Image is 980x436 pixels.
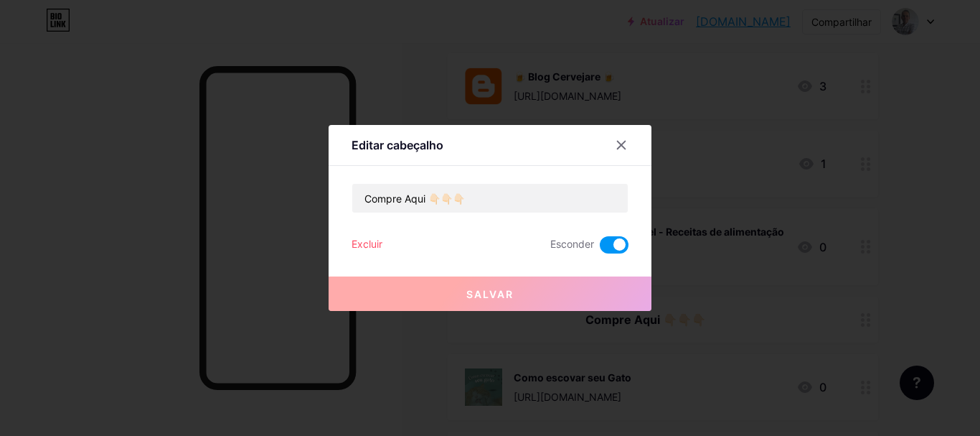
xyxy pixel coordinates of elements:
[550,238,594,250] font: Esconder
[329,277,651,311] button: Salvar
[352,184,628,213] input: Título
[352,138,443,152] font: Editar cabeçalho
[352,238,382,250] font: Excluir
[466,288,514,300] font: Salvar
